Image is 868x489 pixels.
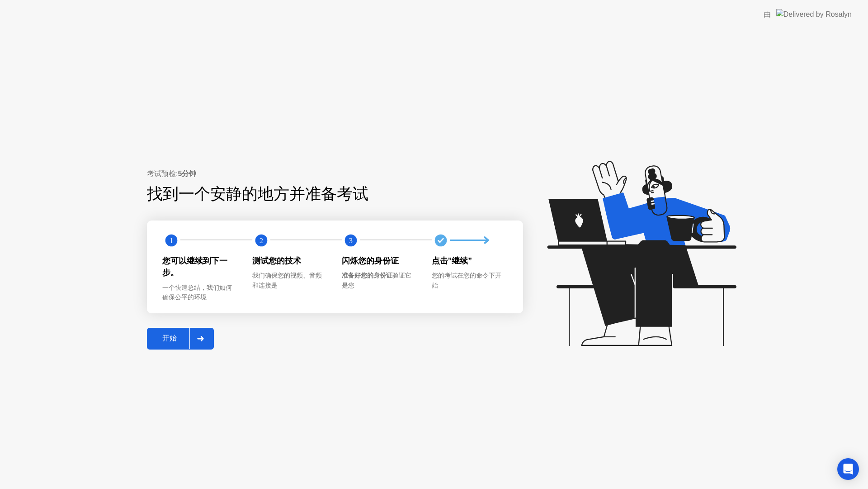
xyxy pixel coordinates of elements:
div: 您可以继续到下一步。 [162,255,238,279]
div: 开始 [150,334,189,343]
img: Delivered by Rosalyn [776,9,852,19]
div: 一个快速总结，我们如何确保公平的环境 [162,283,238,302]
div: 测试您的技术 [252,255,328,267]
div: 闪烁您的身份证 [342,255,417,267]
div: 点击”继续” [432,255,507,267]
div: 我们确保您的视频、音频和连接是 [252,271,328,290]
div: 您的考试在您的命令下开始 [432,271,507,290]
text: 2 [259,236,263,245]
div: 验证它是您 [342,271,417,290]
text: 3 [349,236,353,245]
button: 开始 [147,328,214,350]
b: 准备好您的身份证 [342,272,392,279]
text: 1 [170,236,173,245]
div: 找到一个安静的地方并准备考试 [147,182,466,206]
div: Open Intercom Messenger [837,458,859,480]
div: 考试预检: [147,168,523,179]
div: 由 [764,9,771,20]
b: 5分钟 [178,170,196,177]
